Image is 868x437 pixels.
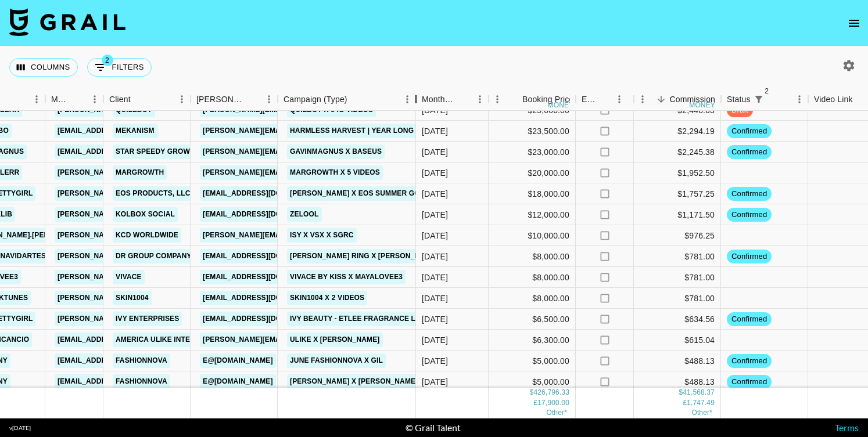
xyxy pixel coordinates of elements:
[55,312,244,326] a: [PERSON_NAME][EMAIL_ADDRESS][DOMAIN_NAME]
[87,58,152,77] button: Show filters
[683,398,687,408] div: £
[422,292,448,304] div: Sep '25
[9,8,125,36] img: Grail Talent
[103,88,191,111] div: Client
[45,88,103,111] div: Manager
[113,270,145,284] a: VIVACE
[422,355,448,367] div: Sep '25
[669,88,715,111] div: Commission
[489,330,576,351] div: $6,300.00
[727,210,772,221] span: confirmed
[489,183,576,204] div: $18,000.00
[489,162,576,183] div: $20,000.00
[55,353,185,368] a: [EMAIL_ADDRESS][DOMAIN_NAME]
[489,142,576,162] div: $23,000.00
[287,186,537,201] a: [PERSON_NAME] x eos Summer Gourmand Body Lotion Launch
[634,100,721,121] div: $2,440.63
[287,228,357,243] a: Isy x VSX x SGRC
[200,270,330,284] a: [EMAIL_ADDRESS][DOMAIN_NAME]
[113,249,389,263] a: DR Group Company Limited ([PERSON_NAME] Ring [GEOGRAPHIC_DATA])
[9,424,31,432] div: v [DATE]
[196,88,244,111] div: [PERSON_NAME]
[489,225,576,246] div: $10,000.00
[287,312,475,326] a: Ivy Beauty - Etlee Fragrance Launch ([DATE])
[55,145,185,159] a: [EMAIL_ADDRESS][DOMAIN_NAME]
[422,88,455,111] div: Month Due
[634,267,721,288] div: $781.00
[634,246,721,267] div: $781.00
[260,91,278,108] button: Menu
[422,209,448,221] div: Sep '25
[727,356,772,367] span: confirmed
[113,312,182,326] a: Ivy Enterprises
[422,334,448,346] div: Sep '25
[244,91,260,107] button: Sort
[634,288,721,309] div: $781.00
[86,91,103,108] button: Menu
[113,145,245,159] a: Star Speedy Growth HK Limited
[422,313,448,325] div: Sep '25
[200,207,330,222] a: [EMAIL_ADDRESS][DOMAIN_NAME]
[533,398,537,408] div: £
[55,186,244,201] a: [PERSON_NAME][EMAIL_ADDRESS][DOMAIN_NAME]
[55,165,244,180] a: [PERSON_NAME][EMAIL_ADDRESS][DOMAIN_NAME]
[422,125,448,137] div: Sep '25
[422,146,448,158] div: Sep '25
[727,251,772,262] span: confirmed
[533,388,569,398] div: 426,796.33
[727,88,751,111] div: Status
[287,353,386,368] a: June FashionNova X Gil
[489,351,576,371] div: $5,000.00
[416,88,489,111] div: Month Due
[173,91,191,108] button: Menu
[55,333,185,347] a: [EMAIL_ADDRESS][DOMAIN_NAME]
[200,374,276,389] a: e@[DOMAIN_NAME]
[489,288,576,309] div: $8,000.00
[9,58,78,77] button: Select columns
[113,124,157,138] a: Mekanism
[55,374,185,389] a: [EMAIL_ADDRESS][DOMAIN_NAME]
[489,100,576,121] div: $25,000.00
[455,91,471,107] button: Sort
[727,314,772,325] span: confirmed
[489,121,576,142] div: $23,500.00
[113,374,170,389] a: Fashionnova
[422,251,448,262] div: Sep '25
[113,353,170,368] a: Fashionnova
[634,309,721,330] div: $634.56
[113,228,181,243] a: KCD Worldwide
[113,186,193,201] a: EOS Products, LLC
[200,228,389,243] a: [PERSON_NAME][EMAIL_ADDRESS][DOMAIN_NAME]
[489,371,576,392] div: $5,000.00
[598,91,614,107] button: Sort
[582,88,598,111] div: Expenses: Remove Commission?
[634,351,721,371] div: $488.13
[687,398,715,408] div: 1,747.49
[55,228,244,243] a: [PERSON_NAME][EMAIL_ADDRESS][DOMAIN_NAME]
[200,353,276,368] a: e@[DOMAIN_NAME]
[287,124,513,138] a: Harmless Harvest | Year Long Partnership (Final 50%)
[835,422,859,433] a: Terms
[102,55,113,66] span: 2
[522,88,573,111] div: Booking Price
[287,291,367,305] a: skin1004 x 2 videos
[287,145,385,159] a: Gavinmagnus x Baseus
[55,270,244,284] a: [PERSON_NAME][EMAIL_ADDRESS][DOMAIN_NAME]
[537,398,569,408] div: 17,900.00
[200,249,330,263] a: [EMAIL_ADDRESS][DOMAIN_NAME]
[422,376,448,388] div: Sep '25
[691,409,712,417] span: € 329.19
[55,207,244,222] a: [PERSON_NAME][EMAIL_ADDRESS][DOMAIN_NAME]
[347,91,364,107] button: Sort
[634,121,721,142] div: $2,294.19
[683,388,715,398] div: 41,568.37
[113,333,250,347] a: AMERICA ULIKE INTERNATIONAL INC.
[399,91,416,108] button: Menu
[200,165,389,180] a: [PERSON_NAME][EMAIL_ADDRESS][DOMAIN_NAME]
[489,204,576,225] div: $12,000.00
[200,145,389,159] a: [PERSON_NAME][EMAIL_ADDRESS][DOMAIN_NAME]
[634,142,721,162] div: $2,245.38
[471,91,489,108] button: Menu
[200,312,330,326] a: [EMAIL_ADDRESS][DOMAIN_NAME]
[489,246,576,267] div: $8,000.00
